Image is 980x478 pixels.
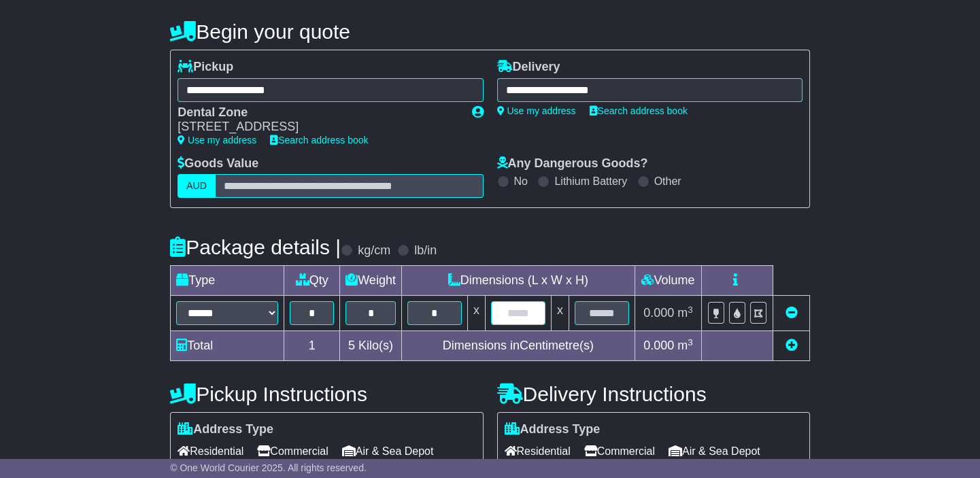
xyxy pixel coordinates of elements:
span: Air & Sea Depot [342,441,434,462]
sup: 3 [688,305,693,315]
td: Weight [340,266,402,296]
div: [STREET_ADDRESS] [178,120,458,135]
label: Pickup [178,60,233,75]
a: Use my address [497,105,576,116]
label: Goods Value [178,156,258,171]
td: Total [171,331,284,361]
span: Residential [178,441,243,462]
label: Address Type [505,422,601,437]
td: x [551,296,569,331]
a: Remove this item [785,306,797,320]
span: 0.000 [643,306,674,320]
label: kg/cm [358,243,390,258]
label: AUD [178,174,216,198]
td: Dimensions in Centimetre(s) [401,331,635,361]
a: Use my address [178,135,256,146]
label: Lithium Battery [554,175,627,188]
td: Qty [284,266,340,296]
td: Volume [635,266,701,296]
h4: Pickup Instructions [170,383,483,405]
td: Kilo(s) [340,331,402,361]
td: x [467,296,485,331]
h4: Begin your quote [170,20,810,43]
sup: 3 [688,337,693,347]
span: m [677,339,693,352]
span: Commercial [584,441,655,462]
span: 0.000 [643,339,674,352]
h4: Package details | [170,236,341,258]
span: Air & Sea Depot [669,441,760,462]
div: Dental Zone [178,105,458,120]
label: Any Dangerous Goods? [497,156,648,171]
h4: Delivery Instructions [497,383,810,405]
label: Address Type [178,422,273,437]
span: © One World Courier 2025. All rights reserved. [170,462,367,473]
span: m [677,306,693,320]
label: No [514,175,528,188]
td: Dimensions (L x W x H) [401,266,635,296]
span: Residential [505,441,571,462]
a: Search address book [590,105,688,116]
span: 5 [348,339,355,352]
a: Search address book [270,135,368,146]
label: Delivery [497,60,560,75]
td: Type [171,266,284,296]
label: Other [654,175,681,188]
span: Commercial [257,441,328,462]
td: 1 [284,331,340,361]
a: Add new item [785,339,797,352]
label: lb/in [414,243,437,258]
